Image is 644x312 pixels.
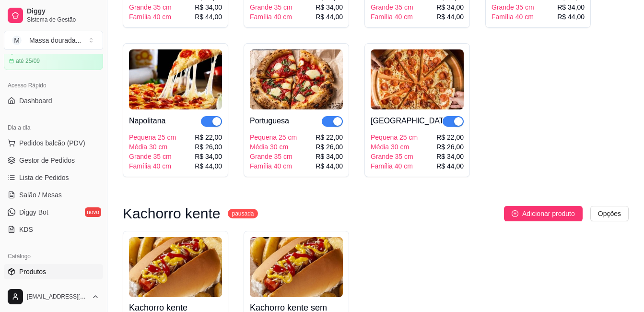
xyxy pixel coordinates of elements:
span: plus-circle [512,210,518,217]
span: Lista de Pedidos [19,173,69,182]
div: R$ 34,00 [195,2,222,12]
div: Família 40 cm [371,12,418,22]
div: R$ 22,00 [316,132,343,142]
button: Opções [590,206,629,221]
button: Pedidos balcão (PDV) [4,135,103,151]
a: DiggySistema de Gestão [4,4,103,27]
div: R$ 44,00 [316,161,343,171]
img: product-image [250,237,343,297]
img: product-image [250,49,343,109]
div: Portuguesa [250,115,289,127]
div: Família 40 cm [129,161,176,171]
a: Diggy Botnovo [4,204,103,220]
span: Pedidos balcão (PDV) [19,138,85,148]
a: Dashboard [4,93,103,108]
div: R$ 34,00 [436,152,464,161]
img: product-image [129,49,222,109]
div: Família 40 cm [371,161,418,171]
div: [GEOGRAPHIC_DATA] [371,115,443,127]
button: Select a team [4,31,103,50]
article: até 25/09 [16,57,40,65]
sup: pausada [228,209,258,218]
div: R$ 44,00 [436,12,464,22]
div: Dia a dia [4,120,103,135]
div: Família 40 cm [129,12,176,22]
div: Catálogo [4,249,103,264]
a: Plano Customizadoaté 25/09 [4,43,103,70]
span: [EMAIL_ADDRESS][DOMAIN_NAME] [27,293,88,300]
div: R$ 26,00 [195,142,222,152]
div: Grande 35 cm [371,2,418,12]
div: Pequena 25 cm [250,132,297,142]
h3: Kachorro kente [123,208,220,219]
a: Gestor de Pedidos [4,153,103,168]
div: R$ 34,00 [316,2,343,12]
div: R$ 34,00 [195,152,222,161]
img: product-image [371,49,464,109]
span: KDS [19,225,33,234]
div: Grande 35 cm [250,2,297,12]
div: R$ 34,00 [316,152,343,161]
div: Massa dourada ... [29,36,81,45]
div: R$ 34,00 [557,2,585,12]
div: Grande 35 cm [371,152,418,161]
span: M [12,36,22,45]
button: Adicionar produto [504,206,583,221]
div: Pequena 25 cm [129,132,176,142]
span: Adicionar produto [522,208,575,219]
div: Família 40 cm [250,12,297,22]
div: Acesso Rápido [4,78,103,93]
span: Dashboard [19,96,52,106]
div: R$ 26,00 [316,142,343,152]
span: Gestor de Pedidos [19,156,75,165]
a: Lista de Pedidos [4,170,103,185]
div: Napolitana [129,115,166,127]
div: Pequena 25 cm [371,132,418,142]
div: R$ 44,00 [195,161,222,171]
span: Produtos [19,267,46,276]
div: R$ 22,00 [436,132,464,142]
div: R$ 44,00 [436,161,464,171]
div: Família 40 cm [250,161,297,171]
div: Média 30 cm [371,142,418,152]
img: product-image [129,237,222,297]
span: Diggy Bot [19,207,48,217]
div: R$ 22,00 [195,132,222,142]
div: Média 30 cm [129,142,176,152]
div: R$ 26,00 [436,142,464,152]
div: R$ 34,00 [436,2,464,12]
button: [EMAIL_ADDRESS][DOMAIN_NAME] [4,285,103,308]
a: Salão / Mesas [4,187,103,203]
a: KDS [4,222,103,237]
span: Sistema de Gestão [27,16,99,24]
div: Grande 35 cm [250,152,297,161]
div: R$ 44,00 [557,12,585,22]
span: Opções [598,208,621,219]
div: Grande 35 cm [129,152,176,161]
div: R$ 44,00 [316,12,343,22]
div: Grande 35 cm [492,2,539,12]
div: R$ 44,00 [195,12,222,22]
a: Produtos [4,264,103,279]
span: Salão / Mesas [19,190,62,200]
div: Família 40 cm [492,12,539,22]
div: Grande 35 cm [129,2,176,12]
div: Média 30 cm [250,142,297,152]
span: Diggy [27,7,99,16]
